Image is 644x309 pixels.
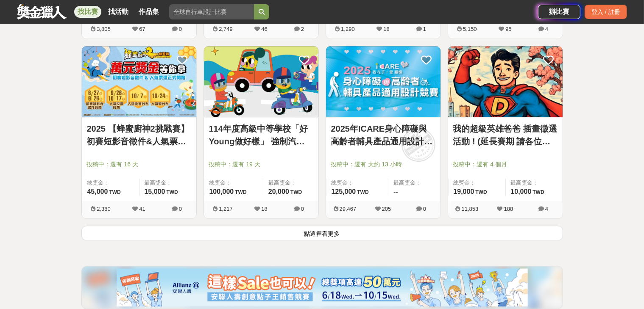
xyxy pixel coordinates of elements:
[82,46,196,117] img: Cover Image
[97,206,111,212] span: 2,380
[585,5,627,19] div: 登入 / 註冊
[87,122,191,148] a: 2025 【蜂蜜廚神2挑戰賽】初賽短影音徵件&人氣票選正式開跑！
[261,26,267,32] span: 46
[209,122,313,148] a: 114年度高級中等學校「好Young做好樣」 強制汽車責任保險宣導短片徵選活動
[268,188,289,195] span: 20,000
[341,26,355,32] span: 1,290
[382,206,391,212] span: 205
[87,160,191,169] span: 投稿中：還有 16 天
[454,188,474,195] span: 19,000
[383,26,389,32] span: 18
[209,188,234,195] span: 100,000
[532,189,544,195] span: TWD
[209,179,258,187] span: 總獎金：
[545,26,548,32] span: 4
[504,206,513,212] span: 188
[393,188,398,195] span: --
[448,46,563,117] img: Cover Image
[463,26,477,32] span: 5,150
[545,206,548,212] span: 4
[261,206,267,212] span: 18
[169,4,254,19] input: 全球自行車設計比賽
[204,46,318,117] img: Cover Image
[209,160,313,169] span: 投稿中：還有 19 天
[139,26,145,32] span: 67
[87,188,108,195] span: 45,000
[219,26,233,32] span: 2,749
[357,189,368,195] span: TWD
[475,189,487,195] span: TWD
[166,189,178,195] span: TWD
[109,189,120,195] span: TWD
[219,206,233,212] span: 1,217
[331,122,435,148] a: 2025年ICARE身心障礙與高齡者輔具產品通用設計競賽
[145,179,191,187] span: 最高獎金：
[505,26,511,32] span: 95
[301,26,304,32] span: 2
[179,26,182,32] span: 0
[81,226,563,240] button: 點這裡看更多
[326,46,440,117] img: Cover Image
[393,179,435,187] span: 最高獎金：
[538,5,580,19] a: 辦比賽
[301,206,304,212] span: 0
[235,189,246,195] span: TWD
[423,26,426,32] span: 1
[453,160,558,169] span: 投稿中：還有 4 個月
[268,179,313,187] span: 最高獎金：
[179,206,182,212] span: 0
[332,188,356,195] span: 125,000
[423,206,426,212] span: 0
[453,122,558,148] a: 我的超級英雄爸爸 插畫徵選活動 ! (延長賽期 請各位踴躍參與)
[87,179,134,187] span: 總獎金：
[117,268,528,306] img: cf4fb443-4ad2-4338-9fa3-b46b0bf5d316.png
[511,188,532,195] span: 10,000
[454,179,500,187] span: 總獎金：
[340,206,357,212] span: 29,467
[145,188,165,195] span: 15,000
[97,26,111,32] span: 3,805
[290,189,302,195] span: TWD
[331,160,435,169] span: 投稿中：還有 大約 13 小時
[74,6,101,18] a: 找比賽
[139,206,145,212] span: 41
[332,179,383,187] span: 總獎金：
[105,6,132,18] a: 找活動
[462,206,479,212] span: 11,853
[135,6,162,18] a: 作品集
[511,179,558,187] span: 最高獎金：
